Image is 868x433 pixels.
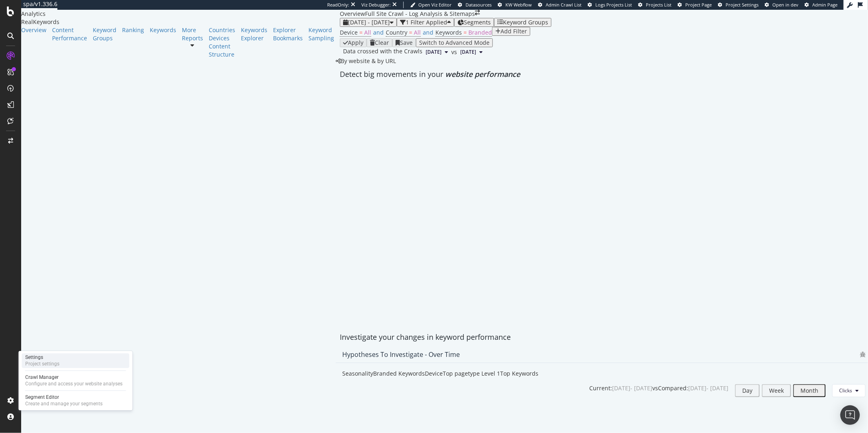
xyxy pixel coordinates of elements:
[409,28,412,36] span: =
[423,28,433,36] span: and
[93,26,116,42] a: Keyword Groups
[342,370,373,378] div: Seasonality
[21,10,340,18] div: Analytics
[638,2,671,8] a: Projects List
[419,39,490,46] div: Switch to Advanced Mode
[406,19,447,26] div: 1 Filter Applied
[726,2,759,8] span: Project Settings
[500,370,538,378] div: Top Keywords
[839,387,852,394] span: Clicks
[209,50,235,59] div: Structure
[386,28,407,36] span: Country
[22,393,129,408] a: Segment EditorCreate and manage your segments
[800,387,818,394] div: Month
[416,38,493,47] button: Switch to Advanced Mode
[425,370,443,378] div: Device
[340,10,365,18] div: Overview
[464,28,467,36] span: =
[25,374,122,381] div: Crawl Manager
[443,370,500,378] div: Top pagetype Level 1
[454,18,494,27] button: Segments
[414,28,421,36] span: All
[466,2,492,8] span: Datasources
[457,47,486,57] button: [DATE]
[742,387,752,394] div: Day
[25,400,103,407] div: Create and manage your segments
[209,34,235,42] a: Devices
[678,2,712,8] a: Project Page
[860,352,866,357] div: bug
[840,405,860,425] div: Open Intercom Messenger
[375,39,389,46] div: Clear
[336,57,396,65] div: legacy label
[340,38,367,47] button: Apply
[595,2,632,8] span: Logs Projects List
[21,18,340,26] div: RealKeywords
[273,26,303,42] a: Explorer Bookmarks
[343,47,422,57] div: Data crossed with the Crawls
[451,48,457,56] span: vs
[21,26,46,34] a: Overview
[340,332,868,343] div: Investigate your changes in keyword performance
[373,28,384,36] span: and
[209,26,235,34] a: Countries
[426,48,442,56] span: 2025 Jul. 15th
[367,38,392,47] button: Clear
[460,48,476,56] span: 2025 Aug. 12th
[340,69,868,80] div: Detect big movements in your
[546,2,582,8] span: Admin Crawl List
[498,2,532,8] a: KW Webflow
[22,353,129,368] a: SettingsProject settings
[341,57,396,65] span: By website & by URL
[503,19,548,26] div: Keyword Groups
[805,2,837,8] a: Admin Page
[340,18,397,27] button: [DATE] - [DATE]
[418,2,452,8] span: Open Viz Editor
[612,384,652,392] div: [DATE] - [DATE]
[812,2,837,8] span: Admin Page
[400,39,413,46] div: Save
[464,18,491,26] span: Segments
[735,384,760,397] button: Day
[772,2,798,8] span: Open in dev
[588,2,632,8] a: Logs Projects List
[25,361,59,367] div: Project settings
[397,18,454,27] button: 1 Filter Applied
[475,10,480,15] div: arrow-right-arrow-left
[209,42,235,50] a: Content
[832,384,866,397] button: Clicks
[652,384,688,392] div: vs Compared :
[342,350,460,359] div: Hypotheses to Investigate - Over Time
[468,28,492,36] span: Branded
[458,2,492,8] a: Datasources
[793,384,826,397] button: Month
[327,2,349,8] div: ReadOnly:
[348,39,363,46] div: Apply
[241,26,267,42] a: Keywords Explorer
[308,26,334,42] a: Keyword Sampling
[22,373,129,388] a: Crawl ManagerConfigure and access your website analyses
[122,26,144,34] a: Ranking
[445,69,520,79] span: website performance
[765,2,798,8] a: Open in dev
[410,2,452,8] a: Open Viz Editor
[364,28,371,36] span: All
[52,26,87,42] div: Content Performance
[646,2,671,8] span: Projects List
[182,26,203,42] a: More Reports
[340,28,358,36] span: Device
[538,2,582,8] a: Admin Crawl List
[25,381,122,387] div: Configure and access your website analyses
[359,28,363,36] span: =
[762,384,791,397] button: Week
[150,26,176,34] a: Keywords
